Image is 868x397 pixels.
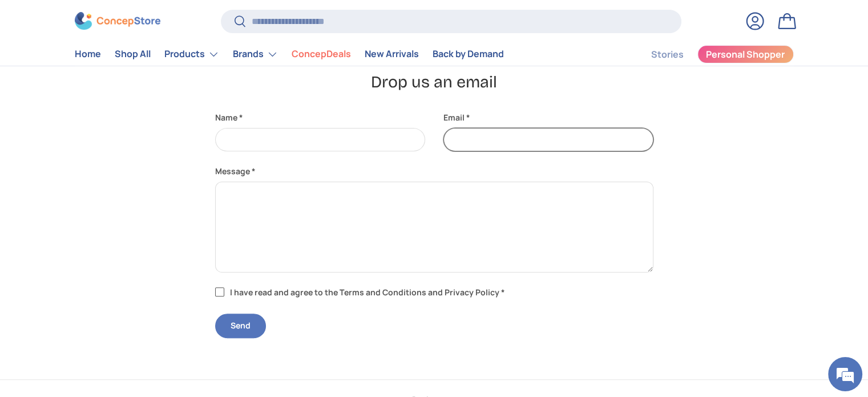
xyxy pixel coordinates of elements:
a: Stories [651,43,684,66]
summary: Products [158,43,226,66]
a: Back by Demand [433,43,504,66]
img: ConcepStore [75,13,160,30]
label: Message [215,165,653,177]
a: New Arrivals [365,43,419,66]
nav: Secondary [624,43,794,66]
a: Personal Shopper [697,45,794,63]
button: Send [215,314,266,338]
label: Name [215,111,425,123]
a: ConcepDeals [292,43,351,66]
nav: Primary [75,43,504,66]
label: I have read and agree to the Terms and Conditions and Privacy Policy * [215,286,508,298]
a: Home [75,43,101,66]
h2: Drop us an email [215,71,653,93]
label: Email [443,111,653,123]
span: Personal Shopper [706,50,785,59]
a: Shop All [115,43,151,66]
summary: Brands [226,43,285,66]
